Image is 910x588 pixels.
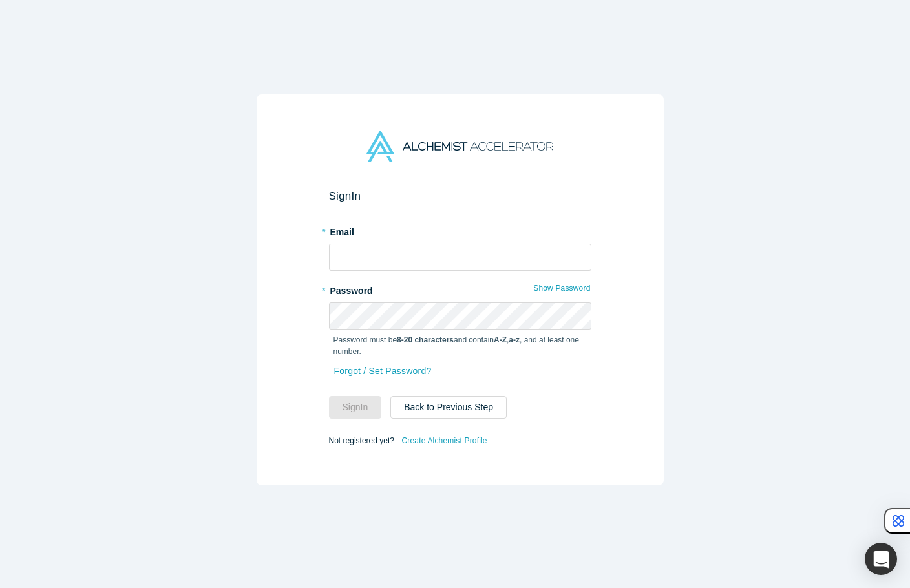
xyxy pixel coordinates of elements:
[397,335,454,344] strong: 8-20 characters
[533,280,591,297] button: Show Password
[401,432,487,449] a: Create Alchemist Profile
[509,335,520,344] strong: a-z
[333,360,432,383] a: Forgot / Set Password?
[329,189,591,203] h2: Sign In
[494,335,507,344] strong: A-Z
[366,131,553,162] img: Alchemist Accelerator Logo
[390,396,507,419] button: Back to Previous Step
[333,334,587,357] p: Password must be and contain , , and at least one number.
[329,396,382,419] button: SignIn
[329,221,591,239] label: Email
[329,436,394,445] span: Not registered yet?
[329,280,591,298] label: Password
